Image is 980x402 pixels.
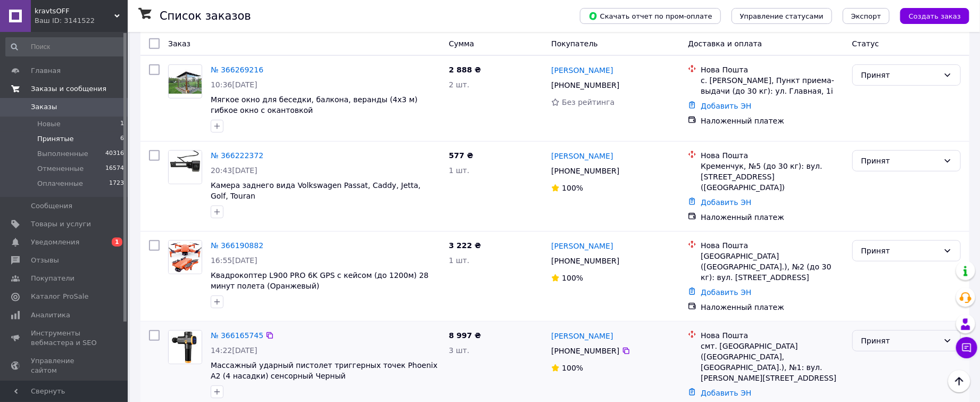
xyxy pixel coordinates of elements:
[549,163,621,178] div: [PHONE_NUMBER]
[701,150,843,161] div: Нова Пошта
[449,65,481,74] span: 2 888 ₴
[35,16,128,26] div: Ваш ID: 3141522
[701,240,843,251] div: Нова Пошта
[588,11,712,21] span: Скачать отчет по пром-оплате
[160,10,251,22] h1: Список заказов
[861,69,939,81] div: Принят
[31,356,98,375] span: Управление сайтом
[861,155,939,167] div: Принят
[956,337,977,358] button: Чат с покупателем
[551,39,598,48] span: Покупатель
[31,329,98,348] span: Инструменты вебмастера и SEO
[562,274,583,282] span: 100%
[551,241,613,251] a: [PERSON_NAME]
[211,65,263,74] a: № 366269216
[449,331,481,340] span: 8 997 ₴
[105,149,124,159] span: 40316
[31,274,74,283] span: Покупатели
[211,181,421,200] a: Камера заднего вида Volkswagen Passat, Caddy, Jetta, Golf, Touran
[549,253,621,268] div: [PHONE_NUMBER]
[562,98,614,106] span: Без рейтинга
[701,330,843,341] div: Нова Пошта
[37,119,61,129] span: Новые
[890,11,969,20] a: Создать заказ
[211,95,418,114] a: Мягкое окно для беседки, балкона, веранды (4х3 м) гибкое окно с окантовкой
[31,292,88,301] span: Каталог ProSale
[120,119,124,129] span: 1
[168,240,202,274] a: Фото товару
[909,12,961,20] span: Создать заказ
[851,12,881,20] span: Экспорт
[701,389,751,397] a: Добавить ЭН
[211,151,263,160] a: № 366222372
[551,331,613,341] a: [PERSON_NAME]
[211,331,263,340] a: № 366165745
[449,166,470,175] span: 1 шт.
[31,66,61,76] span: Главная
[169,241,202,273] img: Фото товару
[31,219,91,229] span: Товары и услуги
[37,179,83,188] span: Оплаченные
[31,84,106,94] span: Заказы и сообщения
[168,330,202,364] a: Фото товару
[31,102,57,112] span: Заказы
[449,151,474,160] span: 577 ₴
[701,64,843,75] div: Нова Пошта
[701,116,843,126] div: Наложенный платеж
[701,102,751,110] a: Добавить ЭН
[31,201,72,211] span: Сообщения
[37,164,84,174] span: Отмененные
[449,39,475,48] span: Сумма
[37,149,88,159] span: Выполненные
[37,134,74,144] span: Принятые
[31,256,59,265] span: Отзывы
[701,161,843,193] div: Кременчук, №5 (до 30 кг): вул. [STREET_ADDRESS] ([GEOGRAPHIC_DATA])
[562,184,583,192] span: 100%
[701,302,843,313] div: Наложенный платеж
[31,237,79,247] span: Уведомления
[549,78,621,93] div: [PHONE_NUMBER]
[551,65,613,76] a: [PERSON_NAME]
[112,237,122,247] span: 1
[732,8,832,24] button: Управление статусами
[31,310,70,320] span: Аналитика
[449,241,481,250] span: 3 222 ₴
[948,370,970,392] button: Наверх
[211,256,258,265] span: 16:55[DATE]
[169,331,202,364] img: Фото товару
[168,64,202,99] a: Фото товару
[843,8,890,24] button: Экспорт
[861,335,939,347] div: Принят
[740,12,824,20] span: Управление статусами
[211,241,263,250] a: № 366190882
[562,364,583,372] span: 100%
[35,6,114,16] span: kravtsOFF
[211,80,258,89] span: 10:36[DATE]
[211,346,258,355] span: 14:22[DATE]
[688,39,762,48] span: Доставка и оплата
[449,346,470,355] span: 3 шт.
[211,361,437,380] span: Массажный ударный пистолет триггерных точек Phoenix A2 (4 насадки) сенсорный Черный
[449,80,470,89] span: 2 шт.
[449,256,470,265] span: 1 шт.
[580,8,721,24] button: Скачать отчет по пром-оплате
[701,212,843,223] div: Наложенный платеж
[701,75,843,96] div: с. [PERSON_NAME], Пункт приема-выдачи (до 30 кг): ул. Главная, 1і
[211,271,429,290] a: Квадрокоптер L900 PRO 6K GPS с кейсом (до 1200м) 28 минут полета (Оранжевый)
[549,343,621,358] div: [PHONE_NUMBER]
[701,341,843,383] div: смт. [GEOGRAPHIC_DATA] ([GEOGRAPHIC_DATA], [GEOGRAPHIC_DATA].), №1: вул. [PERSON_NAME][STREET_ADD...
[701,288,751,297] a: Добавить ЭН
[701,251,843,283] div: [GEOGRAPHIC_DATA] ([GEOGRAPHIC_DATA].), №2 (до 30 кг): вул. [STREET_ADDRESS]
[105,164,124,174] span: 16574
[169,69,202,94] img: Фото товару
[109,179,124,188] span: 1723
[169,151,202,184] img: Фото товару
[211,166,258,175] span: 20:43[DATE]
[168,39,190,48] span: Заказ
[551,151,613,161] a: [PERSON_NAME]
[168,150,202,184] a: Фото товару
[120,134,124,144] span: 6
